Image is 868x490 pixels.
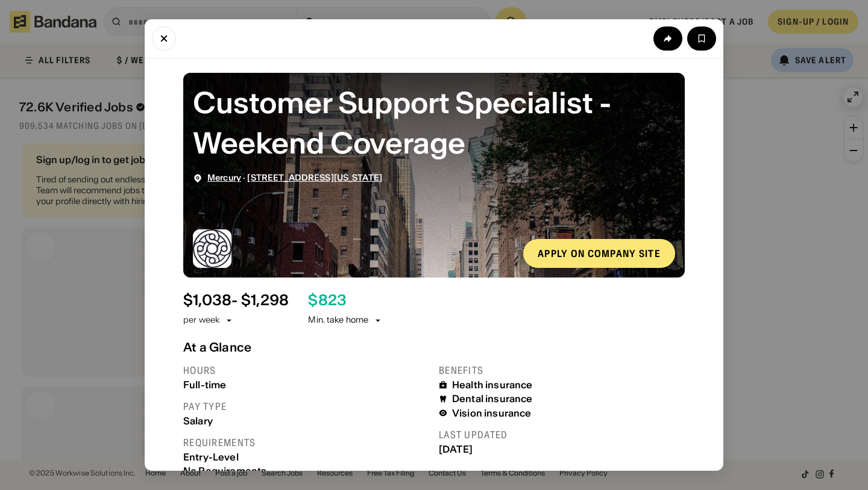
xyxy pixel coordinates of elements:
[538,249,661,258] div: Apply on company site
[183,292,289,309] div: $ 1,038 - $1,298
[308,292,347,309] div: $ 823
[183,465,429,477] div: No Requirements
[193,229,231,268] img: Mercury logo
[183,436,429,449] div: Requirements
[452,393,533,405] div: Dental insurance
[183,340,685,355] div: At a Glance
[183,415,429,427] div: Salary
[439,429,685,441] div: Last updated
[152,26,176,51] button: Close
[452,379,533,391] div: Health insurance
[308,314,383,326] div: Min. take home
[183,314,219,326] div: per week
[183,451,429,463] div: Entry-Level
[183,379,429,391] div: Full-time
[439,444,685,455] div: [DATE]
[207,172,241,183] a: Mercury
[183,400,429,413] div: Pay type
[183,364,429,377] div: Hours
[247,172,382,183] a: [STREET_ADDRESS][US_STATE]
[452,408,532,419] div: Vision insurance
[439,364,685,377] div: Benefits
[207,173,382,183] div: ·
[193,82,675,163] div: Customer Support Specialist - Weekend Coverage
